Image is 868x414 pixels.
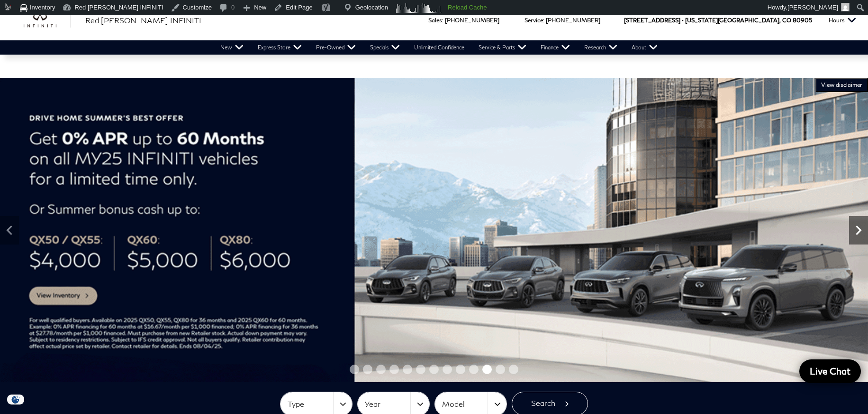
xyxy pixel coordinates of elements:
span: Year [365,396,410,412]
span: Go to slide 8 [443,365,452,374]
a: Pre-Owned [309,40,363,55]
span: Live Chat [805,365,855,377]
a: Unlimited Confidence [407,40,471,55]
a: New [213,40,251,55]
nav: Main Navigation [213,40,665,55]
span: Go to slide 9 [456,365,465,374]
section: Click to Open Cookie Consent Modal [5,395,27,405]
span: : [543,17,544,24]
div: Next [849,216,868,245]
span: Go to slide 7 [429,365,439,374]
span: Type [288,396,333,412]
a: Finance [533,40,577,55]
a: infiniti [24,13,71,28]
a: [PHONE_NUMBER] [445,17,499,24]
span: Sales [428,17,442,24]
span: Go to slide 6 [416,365,425,374]
span: Service [524,17,543,24]
span: Red [PERSON_NAME] INFINITI [85,16,201,25]
span: VIEW DISCLAIMER [821,81,862,89]
span: Go to slide 1 [350,365,359,374]
span: Go to slide 3 [376,365,386,374]
a: Live Chat [799,359,861,383]
span: Go to slide 13 [509,365,518,374]
a: Research [577,40,624,55]
span: Go to slide 11 [482,365,492,374]
img: Opt-Out Icon [5,395,27,405]
a: Red [PERSON_NAME] INFINITI [85,15,201,26]
span: : [442,17,443,24]
span: Go to slide 2 [363,365,372,374]
span: Model [442,396,488,412]
a: Service & Parts [471,40,533,55]
span: Go to slide 12 [496,365,505,374]
span: Go to slide 10 [469,365,479,374]
a: [PHONE_NUMBER] [546,17,600,24]
img: INFINITI [24,13,71,28]
a: About [624,40,665,55]
a: Specials [363,40,407,55]
a: Express Store [251,40,309,55]
span: Go to slide 5 [403,365,412,374]
a: [STREET_ADDRESS] • [US_STATE][GEOGRAPHIC_DATA], CO 80905 [624,17,812,24]
span: Go to slide 4 [389,365,399,374]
